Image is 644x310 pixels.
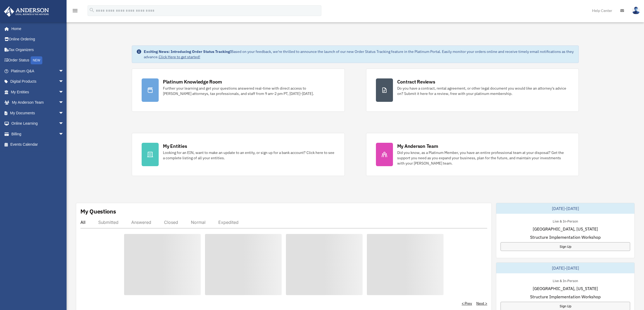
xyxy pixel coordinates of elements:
[632,7,640,14] img: User Pic
[59,118,69,129] span: arrow_drop_down
[530,234,601,240] span: Structure Implementation Workshop
[4,76,72,87] a: Digital Productsarrow_drop_down
[397,143,438,149] div: My Anderson Team
[4,44,72,55] a: Tax Organizers
[501,242,630,251] a: Sign Up
[59,66,69,77] span: arrow_drop_down
[496,203,634,214] div: [DATE]-[DATE]
[59,76,69,87] span: arrow_drop_down
[159,55,200,59] a: Click Here to get started!
[530,294,601,300] span: Structure Implementation Workshop
[476,301,487,306] a: Next >
[59,87,69,98] span: arrow_drop_down
[80,220,85,225] div: All
[31,56,42,64] div: NEW
[163,143,187,149] div: My Entities
[4,55,72,66] a: Order StatusNEW
[89,7,95,13] i: search
[4,87,72,97] a: My Entitiesarrow_drop_down
[191,220,206,225] div: Normal
[4,66,72,76] a: Platinum Q&Aarrow_drop_down
[4,129,72,139] a: Billingarrow_drop_down
[366,133,579,176] a: My Anderson Team Did you know, as a Platinum Member, you have an entire professional team at your...
[397,86,569,96] div: Do you have a contract, rental agreement, or other legal document you would like an attorney's ad...
[164,220,178,225] div: Closed
[462,301,472,306] a: < Prev
[132,69,345,112] a: Platinum Knowledge Room Further your learning and get your questions answered real-time with dire...
[533,226,598,232] span: [GEOGRAPHIC_DATA], [US_STATE]
[4,139,72,150] a: Events Calendar
[366,69,579,112] a: Contract Reviews Do you have a contract, rental agreement, or other legal document you would like...
[163,78,222,85] div: Platinum Knowledge Room
[533,285,598,292] span: [GEOGRAPHIC_DATA], [US_STATE]
[72,7,78,14] i: menu
[218,220,239,225] div: Expedited
[4,118,72,129] a: Online Learningarrow_drop_down
[144,49,231,54] strong: Exciting News: Introducing Order Status Tracking!
[4,97,72,108] a: My Anderson Teamarrow_drop_down
[4,34,72,45] a: Online Ordering
[132,133,345,176] a: My Entities Looking for an EIN, want to make an update to an entity, or sign up for a bank accoun...
[59,129,69,140] span: arrow_drop_down
[80,207,116,215] div: My Questions
[4,108,72,118] a: My Documentsarrow_drop_down
[163,150,335,161] div: Looking for an EIN, want to make an update to an entity, or sign up for a bank account? Click her...
[548,278,582,283] div: Live & In-Person
[72,9,78,14] a: menu
[397,78,435,85] div: Contract Reviews
[59,97,69,108] span: arrow_drop_down
[397,150,569,166] div: Did you know, as a Platinum Member, you have an entire professional team at your disposal? Get th...
[4,23,69,34] a: Home
[2,6,51,17] img: Anderson Advisors Platinum Portal
[496,263,634,273] div: [DATE]-[DATE]
[59,108,69,119] span: arrow_drop_down
[98,220,118,225] div: Submitted
[144,49,574,60] div: Based on your feedback, we're thrilled to announce the launch of our new Order Status Tracking fe...
[548,218,582,224] div: Live & In-Person
[131,220,151,225] div: Answered
[163,86,335,96] div: Further your learning and get your questions answered real-time with direct access to [PERSON_NAM...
